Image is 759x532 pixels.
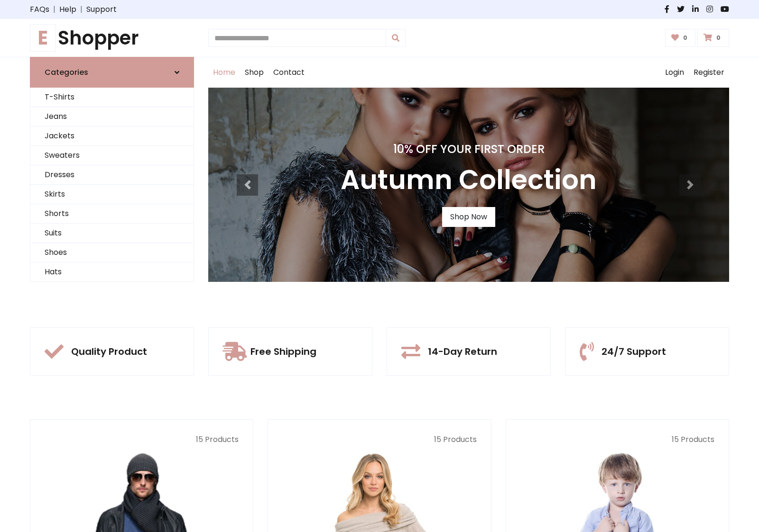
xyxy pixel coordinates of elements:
h4: 10% Off Your First Order [341,143,597,156]
a: EShopper [30,27,194,49]
h5: Free Shipping [250,346,316,357]
h1: Shopper [30,27,194,49]
a: 0 [697,29,729,47]
a: Hats [30,262,194,282]
a: Help [59,4,76,15]
a: T-Shirts [30,88,194,107]
h3: Autumn Collection [341,164,597,196]
span: E [30,24,56,52]
p: 15 Products [282,434,476,445]
span: | [49,4,59,15]
p: 15 Products [45,434,239,445]
a: Shorts [30,204,194,224]
a: Categories [30,57,194,88]
h5: Quality Product [71,346,147,357]
a: Shop Now [442,207,495,227]
h5: 24/7 Support [602,346,666,357]
a: Register [689,57,729,88]
a: Shop [240,57,268,88]
a: Home [208,57,240,88]
span: 0 [681,34,690,42]
a: Jackets [30,126,194,146]
a: Shoes [30,243,194,262]
a: Jeans [30,107,194,126]
a: Login [660,57,689,88]
a: FAQs [30,4,49,15]
a: Dresses [30,165,194,185]
a: Sweaters [30,146,194,165]
a: Suits [30,224,194,243]
h6: Categories [45,68,88,77]
a: Contact [268,57,309,88]
a: Skirts [30,185,194,204]
h5: 14-Day Return [428,346,497,357]
p: 15 Products [520,434,714,445]
a: Support [86,4,117,15]
span: 0 [714,34,723,42]
a: 0 [665,29,696,47]
span: | [76,4,86,15]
